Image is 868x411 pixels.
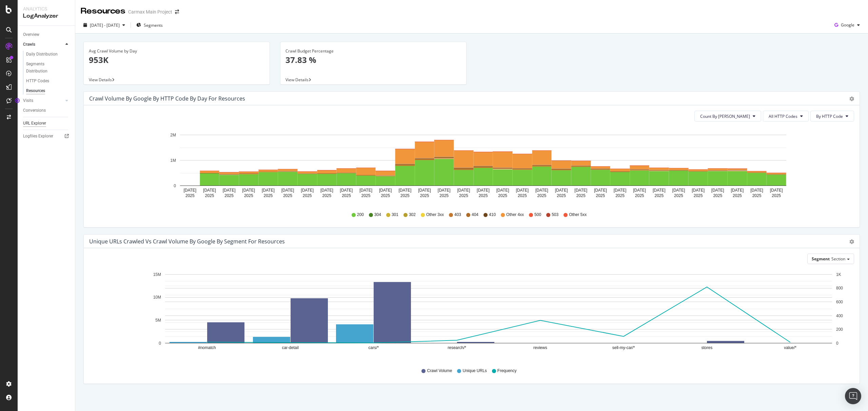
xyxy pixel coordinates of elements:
span: [DATE] - [DATE] [90,22,120,28]
text: [DATE] [399,188,412,193]
text: [DATE] [594,188,607,193]
span: By HTTP Code [816,113,843,119]
div: Overview [23,31,39,38]
text: 2025 [479,193,488,198]
div: Logfiles Explorer [23,133,53,140]
text: 2025 [752,193,762,198]
text: 1M [170,158,176,163]
text: [DATE] [535,188,548,193]
div: Crawl Budget Percentage [285,48,461,54]
span: 410 [489,212,496,218]
button: Google [832,20,863,30]
text: [DATE] [438,188,451,193]
text: [DATE] [203,188,216,193]
div: Carmax Main Project [128,8,172,15]
text: 2025 [420,193,429,198]
text: [DATE] [242,188,255,193]
div: Visits [23,97,33,104]
text: [DATE] [281,188,294,193]
text: cars/* [369,346,379,350]
text: 2025 [694,193,703,198]
text: 0 [174,183,176,188]
text: [DATE] [770,188,783,193]
text: [DATE] [457,188,470,193]
a: HTTP Codes [26,78,70,85]
text: 0 [159,341,161,346]
text: stores [702,346,713,350]
div: LogAnalyzer [23,12,70,20]
text: [DATE] [340,188,353,193]
text: 2M [170,133,176,137]
button: Segments [134,20,165,30]
text: [DATE] [574,188,587,193]
span: 403 [454,212,461,218]
text: 2025 [654,193,664,198]
text: [DATE] [477,188,490,193]
span: 304 [374,212,381,218]
text: [DATE] [653,188,666,193]
text: 800 [836,286,843,291]
text: 2025 [283,193,292,198]
a: Overview [23,31,70,38]
text: 2025 [185,193,195,198]
text: #nomatch [198,346,216,350]
p: 953K [89,54,264,66]
div: URL Explorer [23,120,46,127]
text: 2025 [576,193,586,198]
span: Section [831,256,845,262]
div: Resources [81,5,125,17]
span: Frequency [497,368,517,374]
text: 2025 [322,193,331,198]
text: 600 [836,300,843,304]
text: [DATE] [692,188,705,193]
a: Resources [26,87,70,94]
text: [DATE] [379,188,392,193]
text: [DATE] [301,188,314,193]
text: 2025 [498,193,507,198]
text: [DATE] [711,188,724,193]
text: [DATE] [750,188,763,193]
div: Unique URLs Crawled vs Crawl Volume by google by Segment for Resources [89,238,285,245]
div: Segments Distribution [26,61,64,75]
span: 503 [552,212,558,218]
text: 2025 [244,193,253,198]
text: 2025 [400,193,410,198]
text: 2025 [615,193,625,198]
span: Count By Day [700,113,750,119]
span: 302 [409,212,416,218]
span: Other 5xx [569,212,587,218]
text: 2025 [459,193,468,198]
text: [DATE] [262,188,275,193]
svg: A chart. [89,127,847,205]
text: 0 [836,341,839,346]
div: Crawl Volume by google by HTTP Code by Day for Resources [89,95,245,102]
text: [DATE] [516,188,529,193]
text: 15M [153,272,161,277]
text: [DATE] [633,188,646,193]
p: 37.83 % [285,54,461,66]
text: [DATE] [496,188,509,193]
div: Analytics [23,5,70,12]
a: URL Explorer [23,120,70,127]
span: 500 [534,212,541,218]
text: car-detail [282,346,298,350]
button: By HTTP Code [810,111,854,122]
text: [DATE] [183,188,196,193]
text: [DATE] [614,188,627,193]
div: Conversions [23,107,46,114]
div: Open Intercom Messenger [845,388,861,404]
div: Resources [26,87,45,94]
div: Tooltip anchor [14,98,20,104]
button: Count By [PERSON_NAME] [694,111,761,122]
text: 2025 [518,193,527,198]
text: 2025 [772,193,781,198]
span: Other 3xx [426,212,444,218]
text: [DATE] [320,188,333,193]
span: Other 4xx [506,212,524,218]
span: 404 [472,212,478,218]
text: 10M [153,295,161,300]
text: 2025 [733,193,742,198]
text: 2025 [439,193,449,198]
button: All HTTP Codes [763,111,809,122]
